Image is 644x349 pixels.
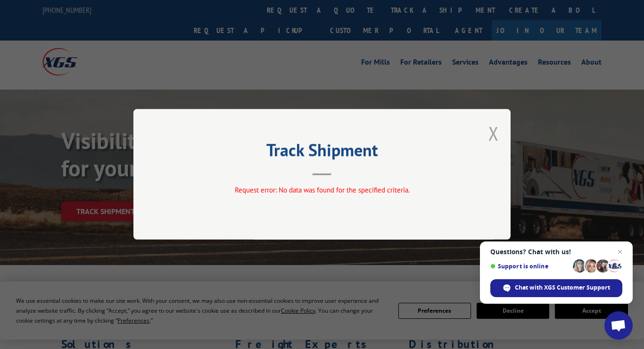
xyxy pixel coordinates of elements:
[490,263,570,270] span: Support is online
[614,246,626,258] span: Close chat
[490,248,622,256] span: Questions? Chat with us!
[488,121,499,146] button: Close modal
[490,279,622,297] div: Chat with XGS Customer Support
[181,143,463,161] h2: Track Shipment
[604,311,633,340] div: Open chat
[515,283,610,292] span: Chat with XGS Customer Support
[235,186,410,195] span: Request error: No data was found for the specified criteria.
